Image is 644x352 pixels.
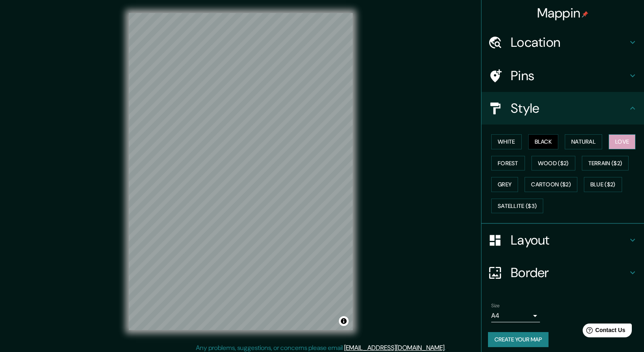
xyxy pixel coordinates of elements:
button: Terrain ($2) [582,156,629,171]
button: Natural [565,134,602,149]
div: Border [481,256,644,289]
button: Black [528,134,559,149]
canvas: Map [129,13,353,330]
h4: Layout [511,232,628,248]
h4: Location [511,34,628,50]
div: Pins [481,59,644,92]
img: pin-icon.png [582,11,588,17]
button: Satellite ($3) [491,199,543,214]
button: Love [609,134,635,149]
div: Style [481,92,644,125]
button: Wood ($2) [531,156,575,171]
button: White [491,134,522,149]
h4: Border [511,265,628,281]
button: Blue ($2) [584,177,622,192]
label: Size [491,302,500,309]
h4: Pins [511,68,628,84]
h4: Mappin [537,5,589,21]
button: Toggle attribution [339,316,349,326]
button: Create your map [488,332,549,347]
div: A4 [491,309,540,322]
button: Cartoon ($2) [525,177,577,192]
button: Grey [491,177,518,192]
div: Layout [481,224,644,256]
h4: Style [511,100,628,116]
button: Forest [491,156,525,171]
div: Location [481,26,644,59]
a: [EMAIL_ADDRESS][DOMAIN_NAME] [344,343,445,352]
iframe: Help widget launcher [572,320,635,343]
